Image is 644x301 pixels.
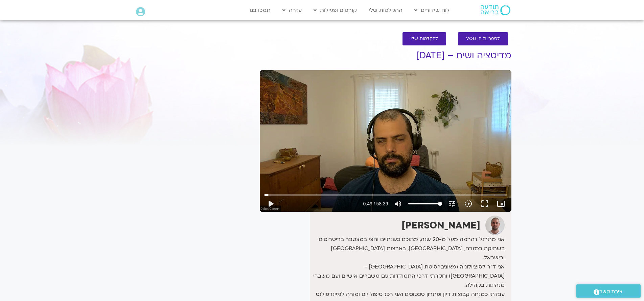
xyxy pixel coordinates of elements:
span: להקלטות שלי [411,36,438,41]
h1: מדיטציה ושיח – [DATE] [260,51,511,61]
a: תמכו בנו [246,4,274,17]
span: יצירת קשר [599,287,624,296]
a: לספריית ה-VOD [458,32,508,45]
a: יצירת קשר [576,284,641,298]
a: קורסים ופעילות [310,4,360,17]
a: לוח שידורים [411,4,453,17]
img: דקל קנטי [485,216,505,235]
img: תודעה בריאה [481,5,510,15]
a: ההקלטות שלי [365,4,406,17]
strong: [PERSON_NAME] [401,219,480,232]
a: להקלטות שלי [402,32,446,45]
a: עזרה [279,4,305,17]
span: לספריית ה-VOD [466,36,500,41]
